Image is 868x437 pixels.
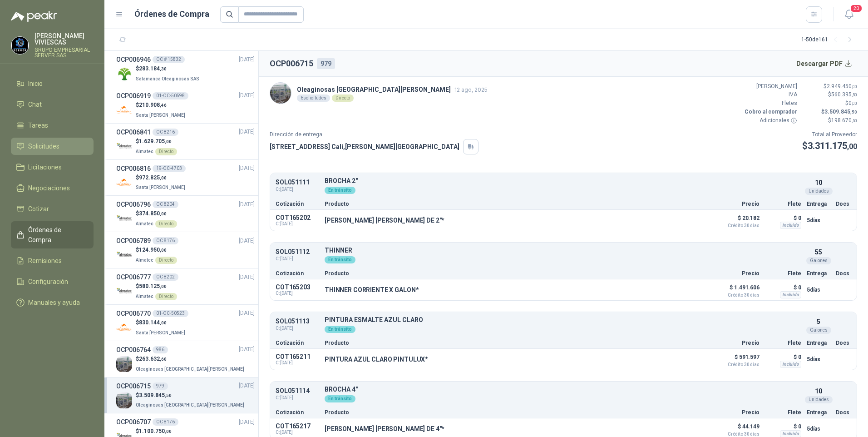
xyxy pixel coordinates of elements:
[136,76,199,81] span: Salamanca Oleaginosas SAS
[136,209,177,218] p: $
[136,174,187,182] p: $
[139,102,167,108] span: 210.908
[239,164,255,173] span: [DATE]
[276,186,319,193] span: C: [DATE]
[743,108,797,116] p: Cobro al comprador
[116,283,132,299] img: Company Logo
[270,142,459,152] p: [STREET_ADDRESS] Cali , [PERSON_NAME][GEOGRAPHIC_DATA]
[28,298,80,308] span: Manuales y ayuda
[136,330,185,335] span: Santa [PERSON_NAME]
[847,142,857,151] span: ,00
[806,257,831,264] div: Galones
[801,33,857,47] div: 1 - 50 de 161
[297,94,330,102] div: 6 solicitudes
[136,137,177,146] p: $
[714,293,759,298] span: Crédito 30 días
[153,346,168,353] div: 986
[28,79,43,89] span: Inicio
[116,345,151,355] h3: OCP006764
[831,91,857,98] span: 560.395
[35,47,94,58] p: GRUPO EMPRESARIAL SERVER SAS
[276,291,319,296] span: C: [DATE]
[806,327,831,334] div: Galones
[815,247,822,257] p: 55
[276,394,319,402] span: C: [DATE]
[803,116,857,125] p: $
[803,99,857,108] p: $
[780,222,801,229] div: Incluido
[848,100,857,106] span: 0
[276,318,319,325] p: SOL051113
[160,320,167,325] span: ,00
[139,319,167,326] span: 830.144
[276,255,319,263] span: C: [DATE]
[325,425,444,432] p: [PERSON_NAME] [PERSON_NAME] DE 4"*
[139,356,167,362] span: 263.632
[116,320,132,336] img: Company Logo
[836,271,851,276] p: Docs
[116,199,151,209] h3: OCP006796
[765,410,801,415] p: Flete
[332,94,354,102] div: Directo
[325,187,355,194] div: En tránsito
[116,272,255,301] a: OCP006777OC 8202[DATE] Company Logo$580.125,00AlmatecDirecto
[136,367,244,372] span: Oleaginosas [GEOGRAPHIC_DATA][PERSON_NAME]
[116,345,255,373] a: OCP006764986[DATE] Company Logo$263.632,60Oleaginosas [GEOGRAPHIC_DATA][PERSON_NAME]
[765,421,801,432] p: $ 0
[116,308,255,337] a: OCP00677001-OC-50523[DATE] Company Logo$830.144,00Santa [PERSON_NAME]
[852,92,857,97] span: ,50
[136,355,246,363] p: $
[325,356,428,363] p: PINTURA AZUL CLARO PINTULUX*
[134,8,209,20] h1: Órdenes de Compra
[807,201,830,207] p: Entrega
[239,418,255,427] span: [DATE]
[153,418,178,426] div: OC 8176
[836,340,851,346] p: Docs
[276,410,319,415] p: Cotización
[852,118,857,123] span: ,50
[116,127,151,137] h3: OCP006841
[803,108,857,116] p: $
[325,217,444,224] p: [PERSON_NAME] [PERSON_NAME] DE 2"*
[276,179,319,186] p: SOL051111
[160,175,167,180] span: ,00
[325,271,709,276] p: Producto
[28,256,62,266] span: Remisiones
[780,361,801,368] div: Incluido
[11,179,94,197] a: Negociaciones
[714,363,759,367] span: Crédito 30 días
[325,340,709,346] p: Producto
[116,417,151,427] h3: OCP006707
[153,92,188,99] div: 01-OC-50598
[841,6,857,23] button: 20
[136,282,177,291] p: $
[153,382,168,390] div: 979
[136,149,153,154] span: Almatec
[11,75,94,92] a: Inicio
[139,210,167,217] span: 374.850
[276,271,319,276] p: Cotización
[815,386,822,396] p: 10
[276,214,319,221] p: COT165202
[325,410,709,415] p: Producto
[28,162,62,172] span: Licitaciones
[155,148,177,155] div: Directo
[743,99,797,108] p: Fletes
[765,340,801,346] p: Flete
[136,318,187,327] p: $
[765,201,801,207] p: Flete
[807,354,830,365] p: 5 días
[28,225,85,245] span: Órdenes de Compra
[165,429,172,434] span: ,00
[807,284,830,295] p: 5 días
[805,188,833,195] div: Unidades
[808,140,857,151] span: 3.311.175
[743,90,797,99] p: IVA
[153,201,178,208] div: OC 8204
[136,246,177,254] p: $
[11,200,94,218] a: Cotizar
[155,293,177,300] div: Directo
[28,141,59,151] span: Solicitudes
[803,90,857,99] p: $
[11,138,94,155] a: Solicitudes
